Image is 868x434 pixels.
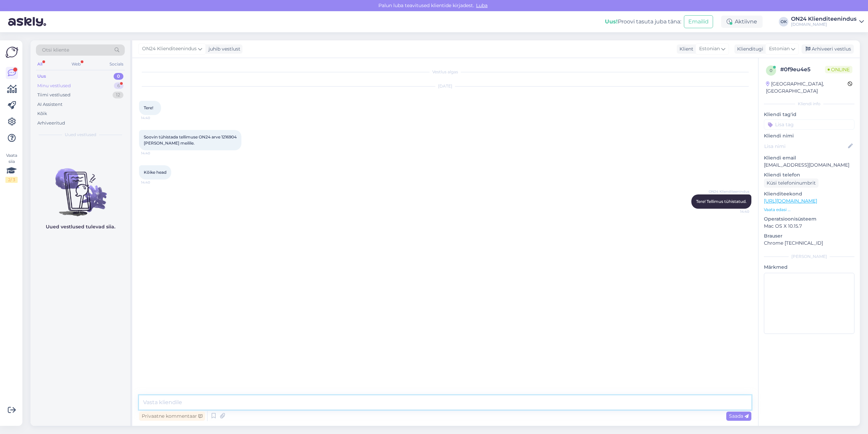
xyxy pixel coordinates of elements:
[474,2,490,8] span: Luba
[764,111,854,118] p: Kliendi tag'id
[37,120,65,127] div: Arhiveeritud
[764,253,854,260] div: [PERSON_NAME]
[141,151,166,156] span: 14:40
[144,134,237,146] span: Soovin tühistada tellimuse ON24 arve 1216904 [PERSON_NAME] meilile.
[5,152,18,183] div: Vaata siia
[764,223,854,230] p: Mac OS X 10.15.7
[764,264,854,271] p: Märkmed
[764,178,818,188] div: Küsi telefoninumbrit
[766,80,848,95] div: [GEOGRAPHIC_DATA], [GEOGRAPHIC_DATA]
[764,190,854,197] p: Klienditeekond
[46,223,115,230] p: Uued vestlused tulevad siia.
[42,46,69,54] span: Otsi kliente
[605,18,618,25] b: Uus!
[764,207,854,213] p: Vaata edasi ...
[791,22,856,27] div: [DOMAIN_NAME]
[144,105,153,110] span: Tere!
[764,232,854,240] p: Brauser
[37,110,47,117] div: Kõik
[113,92,123,98] div: 12
[791,16,856,22] div: ON24 Klienditeenindus
[802,44,854,54] div: Arhiveeri vestlus
[734,45,763,53] div: Klienditugi
[144,170,166,175] span: Kõike head
[108,60,125,69] div: Socials
[65,132,96,138] span: Uued vestlused
[5,46,18,59] img: Askly Logo
[764,215,854,223] p: Operatsioonisüsteem
[764,162,854,169] p: [EMAIL_ADDRESS][DOMAIN_NAME]
[764,143,847,150] input: Lisa nimi
[764,101,854,107] div: Kliendi info
[37,82,71,89] div: Minu vestlused
[684,15,713,28] button: Emailid
[139,412,205,421] div: Privaatne kommentaar
[780,65,825,74] div: # 0f9eu4e5
[677,45,693,53] div: Klient
[605,18,681,26] div: Proovi tasuta juba täna:
[724,209,749,214] span: 14:40
[770,68,772,73] span: 0
[764,198,817,204] a: [URL][DOMAIN_NAME]
[142,45,197,53] span: ON24 Klienditeenindus
[139,69,751,75] div: Vestlus algas
[779,17,788,26] div: OK
[31,156,130,217] img: No chats
[141,180,166,185] span: 14:40
[709,189,749,194] span: ON24 Klienditeenindus
[769,45,790,53] span: Estonian
[139,83,751,89] div: [DATE]
[696,199,747,204] span: Tere! Tellimus tühistatud.
[699,45,720,53] span: Estonian
[141,115,166,120] span: 14:40
[721,16,763,28] div: Aktiivne
[791,16,864,27] a: ON24 Klienditeenindus[DOMAIN_NAME]
[114,73,123,80] div: 0
[5,177,18,183] div: 2 / 3
[764,132,854,139] p: Kliendi nimi
[37,73,46,80] div: Uus
[825,66,852,73] span: Online
[70,60,82,69] div: Web
[729,413,749,419] span: Saada
[764,119,854,130] input: Lisa tag
[37,101,62,108] div: AI Assistent
[36,60,44,69] div: All
[764,171,854,178] p: Kliendi telefon
[206,45,240,53] div: juhib vestlust
[37,92,71,98] div: Tiimi vestlused
[764,154,854,162] p: Kliendi email
[114,82,123,89] div: 6
[764,240,854,247] p: Chrome [TECHNICAL_ID]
